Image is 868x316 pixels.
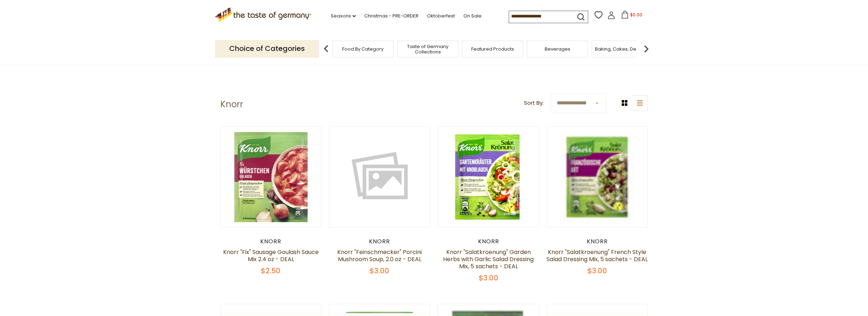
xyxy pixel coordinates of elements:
[223,248,319,263] a: Knorr "Fix" Sausage Goulash Sauce Mix 2.4 oz - DEAL
[630,12,642,18] span: $0.00
[329,238,431,245] div: Knorr
[438,238,539,245] div: Knorr
[595,46,650,52] a: Baking, Cakes, Desserts
[479,273,498,283] span: $3.00
[370,266,389,276] span: $3.00
[364,12,418,20] a: Christmas - PRE-ORDER
[546,248,648,263] a: Knorr "Salatkroenung" French Style Salad Dressing Mix, 5 sachets - DEAL
[215,40,319,57] p: Choice of Categories
[331,12,356,20] a: Seasons
[261,266,281,276] span: $2.50
[319,42,333,56] img: previous arrow
[546,238,648,245] div: Knorr
[443,248,534,270] a: Knorr "Salatkroenung" Garden Herbs with Garlic Salad Dressing Mix, 5 sachets - DEAL
[427,12,455,20] a: Oktoberfest
[220,99,243,110] h1: Knorr
[524,99,544,108] label: Sort By:
[399,44,456,55] a: Taste of Germany Collections
[547,126,648,227] img: Knorr "Salatkroenung" French Style Salad Dressing Mix, 5 sachets - DEAL
[221,126,322,227] img: Knorr "Fix" Sausage Goulash Sauce Mix 2.4 oz - DEAL
[463,12,482,20] a: On Sale
[329,126,430,227] img: no-image.svg
[587,266,607,276] span: $3.00
[337,248,422,263] a: Knorr "Feinschmecker" Porcini Mushroom Soup, 2.0 oz - DEAL
[545,46,570,52] a: Beverages
[438,126,539,227] img: Knorr "Salatkroenung" Garden Herbs with Garlic Salad Dressing Mix, 5 sachets - DEAL
[617,11,647,21] button: $0.00
[342,46,384,52] a: Food By Category
[639,42,653,56] img: next arrow
[471,46,514,52] a: Featured Products
[220,238,322,245] div: Knorr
